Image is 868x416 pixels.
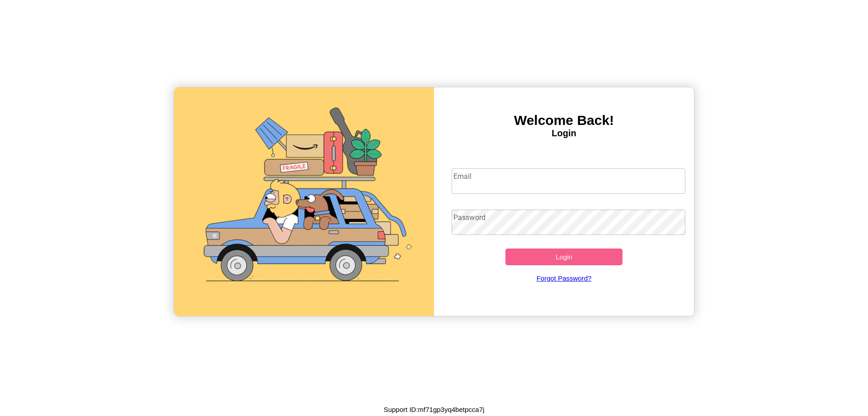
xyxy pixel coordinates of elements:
[505,249,623,265] button: Login
[174,87,434,316] img: gif
[384,403,485,416] p: Support ID: mf71gp3yq4betpcca7j
[434,113,694,128] h3: Welcome Back!
[447,265,681,291] a: Forgot Password?
[434,128,694,139] h4: Login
